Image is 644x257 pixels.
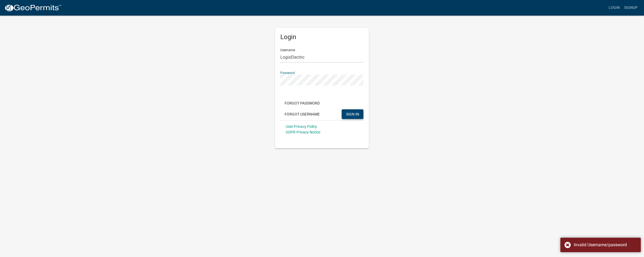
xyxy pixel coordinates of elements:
[286,124,317,129] a: User Privacy Policy
[346,112,359,116] span: SIGN IN
[286,130,320,134] a: GDPR Privacy Notice
[606,3,622,13] a: Login
[574,242,637,248] div: Invalid Username/password
[280,33,363,41] h5: Login
[342,109,363,119] button: SIGN IN
[280,109,324,119] button: Forgot Username
[622,3,640,13] a: Signup
[280,98,324,108] button: Forgot Password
